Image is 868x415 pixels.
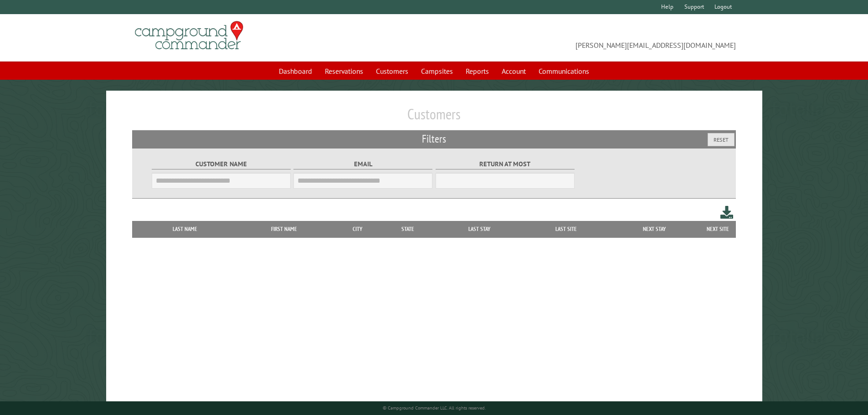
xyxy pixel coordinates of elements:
[496,62,531,80] a: Account
[319,62,369,80] a: Reservations
[132,18,246,53] img: Campground Commander
[720,204,734,221] a: Download this customer list (.csv)
[436,159,575,169] label: Return at most
[416,62,458,80] a: Campsites
[383,405,486,411] small: © Campground Commander LLC. All rights reserved.
[523,221,609,237] th: Last Site
[533,62,595,80] a: Communications
[233,221,335,237] th: First Name
[137,221,233,237] th: Last Name
[132,105,736,130] h1: Customers
[434,25,736,51] span: [PERSON_NAME][EMAIL_ADDRESS][DOMAIN_NAME]
[609,221,700,237] th: Next Stay
[273,62,318,80] a: Dashboard
[370,62,414,80] a: Customers
[460,62,494,80] a: Reports
[132,130,736,148] h2: Filters
[293,159,432,169] label: Email
[380,221,436,237] th: State
[699,221,736,237] th: Next Site
[335,221,380,237] th: City
[708,133,734,146] button: Reset
[436,221,523,237] th: Last Stay
[152,159,291,169] label: Customer Name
